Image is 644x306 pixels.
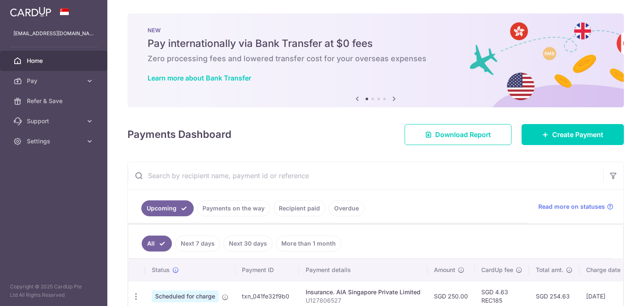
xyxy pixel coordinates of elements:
a: Upcoming [141,200,194,216]
input: Search by recipient name, payment id or reference [128,162,603,189]
a: Read more on statuses [538,202,613,211]
span: Amount [434,266,455,274]
h6: Zero processing fees and lowered transfer cost for your overseas expenses [148,54,604,64]
span: Support [27,117,82,125]
span: Create Payment [552,130,603,140]
a: Create Payment [522,124,624,145]
span: Refer & Save [27,97,82,105]
span: Pay [27,77,82,85]
div: Insurance. AIA Singapore Private Limited [306,288,421,296]
th: Payment details [299,259,427,281]
span: Read more on statuses [538,202,605,211]
a: Recipient paid [273,200,325,216]
a: Next 30 days [223,236,273,252]
span: Charge date [586,266,621,274]
span: Total amt. [536,266,563,274]
a: All [142,236,172,252]
h4: Payments Dashboard [127,127,231,142]
p: [EMAIL_ADDRESS][DOMAIN_NAME] [13,29,94,38]
span: CardUp fee [481,266,513,274]
h5: Pay internationally via Bank Transfer at $0 fees [148,37,604,50]
span: Download Report [435,130,491,140]
p: NEW [148,27,604,34]
a: More than 1 month [276,236,341,252]
span: Settings [27,137,82,145]
img: CardUp [10,7,51,17]
span: Home [27,57,82,65]
a: Learn more about Bank Transfer [148,74,251,82]
span: Scheduled for charge [152,290,218,302]
a: Download Report [405,124,512,145]
a: Overdue [329,200,364,216]
a: Next 7 days [175,236,220,252]
p: U127806527 [306,296,421,305]
a: Payments on the way [197,200,270,216]
th: Payment ID [235,259,299,281]
img: Bank transfer banner [127,13,624,107]
span: Status [152,266,170,274]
